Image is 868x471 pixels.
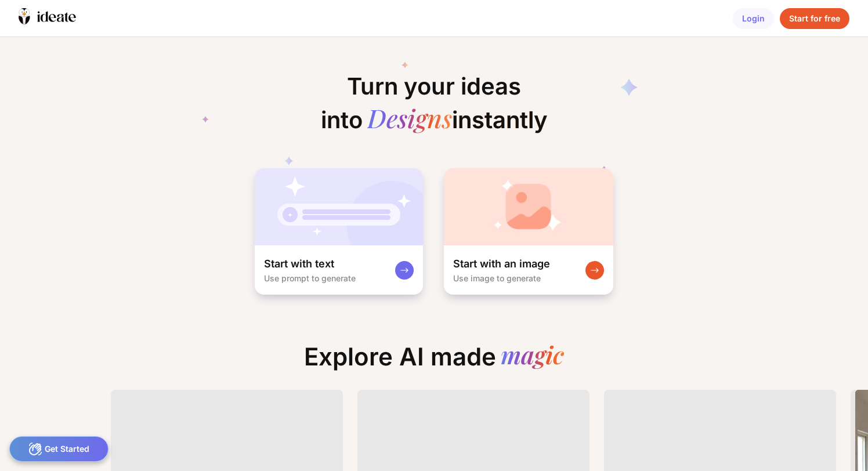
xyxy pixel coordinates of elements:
[453,257,550,271] div: Start with an image
[295,342,573,381] div: Explore AI made
[733,8,774,29] div: Login
[501,342,564,371] div: magic
[444,168,613,245] img: startWithImageCardBg.jpg
[780,8,849,29] div: Start for free
[453,273,541,283] div: Use image to generate
[255,168,423,245] img: startWithTextCardBg.jpg
[264,257,334,271] div: Start with text
[264,273,356,283] div: Use prompt to generate
[9,436,108,462] div: Get Started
